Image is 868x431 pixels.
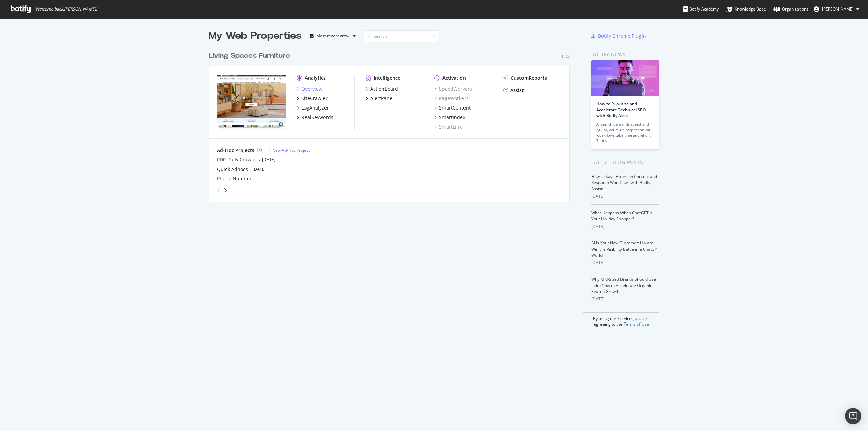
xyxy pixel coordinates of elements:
[510,87,524,94] div: Assist
[726,6,766,13] div: Knowledge Base
[591,276,656,294] a: Why Mid-Sized Brands Should Use IndexNow to Accelerate Organic Search Growth
[297,95,328,102] a: SiteCrawler
[301,104,329,111] div: LogAnalyzer
[297,104,329,111] a: LogAnalyzer
[845,408,861,424] div: Open Intercom Messenger
[591,159,659,166] div: Latest Blog Posts
[562,53,570,59] div: Pro
[434,85,472,92] a: SpeedWorkers
[217,147,254,154] div: Ad-Hoc Projects
[624,321,649,327] a: Terms of Use
[209,43,575,202] div: grid
[217,175,252,182] a: Phone Number
[591,223,659,230] div: [DATE]
[209,51,293,61] a: Living Spaces Furniture
[591,210,653,222] a: What Happens When ChatGPT Is Your Holiday Shopper?
[217,156,257,163] a: PDP Daily Crawler
[591,240,659,258] a: AI Is Your New Customer: How to Win the Visibility Battle in a ChatGPT World
[808,4,865,15] button: [PERSON_NAME]
[434,123,462,130] a: SmartLink
[439,104,471,111] div: SmartContent
[214,185,223,196] div: angle-left
[223,187,228,194] div: angle-right
[434,104,471,111] a: SmartContent
[503,75,547,81] a: CustomReports
[591,33,646,39] a: Botify Chrome Plugin
[822,6,854,12] span: Svetlana Li
[374,75,400,81] div: Intelligence
[591,260,659,266] div: [DATE]
[511,75,547,81] div: CustomReports
[598,33,646,39] div: Botify Chrome Plugin
[591,51,659,58] div: Botify news
[683,6,719,13] div: Botify Academy
[209,51,290,61] div: Living Spaces Furniture
[301,114,333,121] div: RealKeywords
[434,95,469,102] a: PageWorkers
[262,157,275,162] a: [DATE]
[591,60,659,96] img: How to Prioritize and Accelerate Technical SEO with Botify Assist
[307,31,358,41] button: Most recent crawl
[366,95,394,102] a: AlertPanel
[253,166,266,172] a: [DATE]
[370,85,398,92] div: ActionBoard
[773,6,808,13] div: Organizations
[217,166,248,173] a: Quick Adhocs
[591,174,657,192] a: How to Save Hours on Content and Research Workflows with Botify Assist
[370,95,394,102] div: AlertPanel
[297,114,333,121] a: RealKeywords
[217,75,286,130] img: livingspaces.com
[364,30,438,42] input: Search
[301,85,322,92] div: Overview
[442,75,466,81] div: Activation
[439,114,465,121] div: SmartIndex
[267,147,310,153] a: New Ad-Hoc Project
[434,114,465,121] a: SmartIndex
[316,34,350,38] div: Most recent crawl
[297,85,322,92] a: Overview
[366,85,398,92] a: ActionBoard
[305,75,326,81] div: Analytics
[596,101,646,118] a: How to Prioritize and Accelerate Technical SEO with Botify Assist
[591,193,659,199] div: [DATE]
[591,296,659,302] div: [DATE]
[209,29,302,43] div: My Web Properties
[272,147,310,153] div: New Ad-Hoc Project
[596,122,654,143] div: AI search demands speed and agility, yet multi-step technical workflows take time and effort. Tha...
[583,312,659,327] div: By using our Services, you are agreeing to the
[301,95,328,102] div: SiteCrawler
[503,87,524,94] a: Assist
[36,6,97,12] span: Welcome back, [PERSON_NAME] !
